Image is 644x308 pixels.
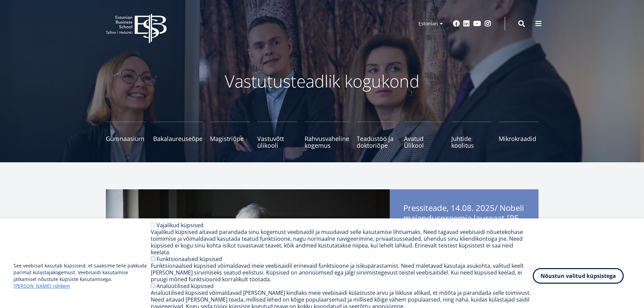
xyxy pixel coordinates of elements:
[257,135,297,149] span: Vastuvõtt ülikooli
[106,122,146,149] a: Gümnaasium
[257,122,297,149] a: Vastuvõtt ülikooli
[305,122,349,149] a: Rahvusvaheline kogemus
[499,122,539,149] a: Mikrokraadid
[533,268,624,284] button: Nõustun valitud küpsistega
[473,20,481,27] a: Youtube
[157,282,214,290] label: Analüütilised küpsised
[153,135,202,142] span: Bakalaureuseõpe
[210,135,250,142] span: Magistriõpe
[357,135,397,149] span: Teadustöö ja doktoriõpe
[453,20,460,27] a: Facebook
[14,283,70,289] a: [PERSON_NAME] rohkem
[305,135,349,149] span: Rahvusvaheline kogemus
[451,135,491,149] span: Juhtide koolitus
[157,255,222,263] label: Funktsionaalsed küpsised
[403,213,525,223] span: majanduspreemia laureaat [PERSON_NAME] esineb EBSi suveülikoolis
[451,122,491,149] a: Juhtide koolitus
[463,20,470,27] a: Linkedin
[357,122,397,149] a: Teadustöö ja doktoriõpe
[14,262,151,289] p: See veebisait kasutab küpsiseid, et saaksime teile pakkuda parimat külastajakogemust. Veebisaidi ...
[404,122,444,149] a: Avatud Ülikool
[153,122,202,149] a: Bakalaureuseõpe
[210,122,250,149] a: Magistriõpe
[484,20,491,27] a: Instagram
[151,229,533,256] div: Vajalikud küpsised aitavad parandada sinu kogemust veebisaidil ja muudavad selle kasutamise lihts...
[151,262,533,283] div: Funktsionaalsed küpsised võimaldavad meie veebisaidil erinevaid funktsioone ja isikupärastamist. ...
[106,135,146,142] span: Gümnaasium
[157,221,204,229] label: Vajalikud küpsised
[499,135,539,142] span: Mikrokraadid
[143,71,501,91] p: Vastutusteadlik kogukond
[403,203,525,225] span: Pressiteade, 14.08. 2025/ Nobeli
[404,135,444,149] span: Avatud Ülikool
